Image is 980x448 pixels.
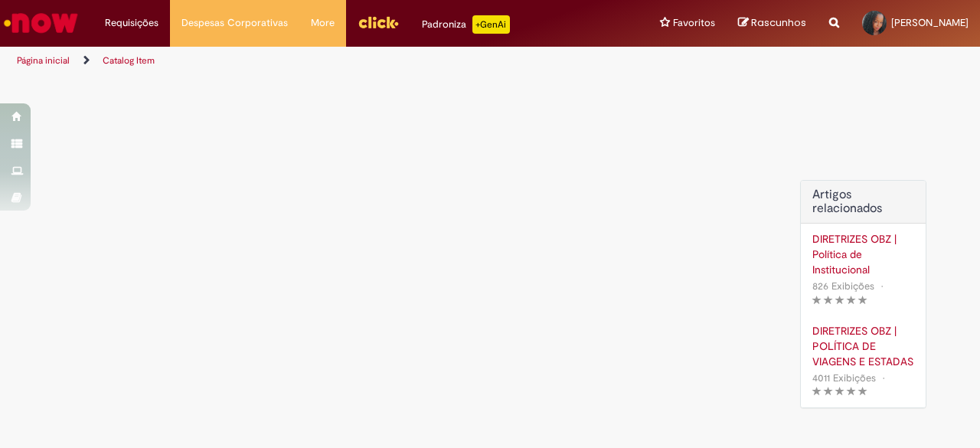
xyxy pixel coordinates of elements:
[17,54,70,67] a: Página inicial
[879,368,888,388] span: •
[751,15,806,30] span: Rascunhos
[812,231,914,277] a: DIRETRIZES OBZ | Política de Institucional
[673,15,715,31] span: Favoritos
[181,15,288,31] span: Despesas Corporativas
[812,371,876,384] span: 4011 Exibições
[2,8,80,38] img: ServiceNow
[311,15,335,31] span: More
[422,15,510,34] div: Padroniza
[472,15,510,34] p: +GenAi
[738,16,806,31] a: Rascunhos
[358,11,399,34] img: click_logo_yellow_360x200.png
[812,280,874,293] span: 826 Exibições
[11,47,642,75] ul: Trilhas de página
[891,16,969,29] span: [PERSON_NAME]
[812,188,914,215] h3: Artigos relacionados
[812,323,914,369] a: DIRETRIZES OBZ | POLÍTICA DE VIAGENS E ESTADAS
[877,276,887,296] span: •
[103,54,155,67] a: Catalog Item
[105,15,158,31] span: Requisições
